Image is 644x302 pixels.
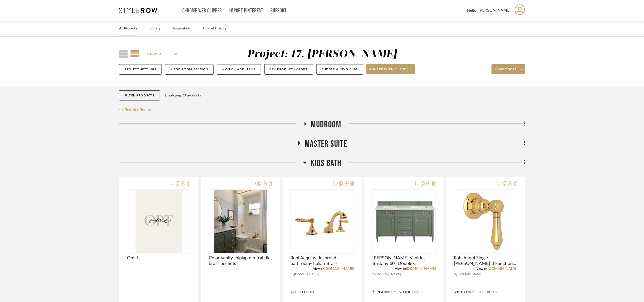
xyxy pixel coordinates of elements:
a: Library [150,25,160,32]
span: More tools [495,68,517,75]
button: Project Settings [119,64,162,75]
img: James Martin Vanities Brittany 60" Double- Smokey Celadon, Pearl Jasmine Quartz [373,199,435,244]
span: View on [395,267,406,270]
button: Budget & Invoicing [316,64,363,75]
span: Hello, [PERSON_NAME] [467,7,511,13]
button: More tools [492,64,525,74]
a: [DOMAIN_NAME] [406,267,436,271]
a: All Projects [119,25,137,32]
span: Kids Bath [311,158,342,169]
img: Color vanity,shiplap neutral tile, brass accents [214,190,267,253]
span: By [454,272,458,277]
span: [DOMAIN_NAME] [294,272,319,277]
span: [PERSON_NAME] Vanities Brittany 60" Double- [PERSON_NAME], [PERSON_NAME] [372,255,436,266]
a: Chrome Web Clipper [182,9,222,13]
span: [DOMAIN_NAME] [376,272,401,277]
img: Rohl Acqui widespread bathroom- Italian Brass [291,190,353,253]
span: View on [313,267,324,270]
a: Upload History [203,25,227,32]
img: Rohl Acqui Single Hn andle 3 Function Diverter / Volume Control Valve Trim - Italian Brass [455,190,517,253]
a: Support [271,9,287,13]
img: Opt 1 [136,190,182,253]
span: Master Suite [305,139,347,149]
button: + Add Room/Section [165,64,214,75]
span: Rohl Acqui Single [PERSON_NAME] 3 Function Diverter / Volume Control Valve Trim - Italian Brass [454,255,518,266]
div: Project: 17. [PERSON_NAME] [247,49,397,60]
span: By [291,272,294,277]
button: Reorder Rooms [119,107,152,113]
div: Displaying 70 products [165,90,201,100]
button: Share with client [366,64,415,74]
span: View on [477,267,488,270]
button: + Quick Add Items [217,64,261,75]
a: Inspiration [173,25,190,32]
span: Rohl Acqui widespread bathroom- Italian Brass [291,255,354,266]
span: By [372,272,376,277]
a: [DOMAIN_NAME] [324,267,354,271]
a: [DOMAIN_NAME] [488,267,518,271]
span: Mudroom [311,119,341,130]
span: [DOMAIN_NAME] [458,272,483,277]
span: Share with client [369,68,407,75]
button: CSV Product Import [264,64,313,75]
button: Filter Products [119,90,160,101]
span: Reorder Rooms [125,107,152,113]
span: Color vanity,shiplap neutral tile, brass accents [209,255,272,266]
span: Opt 1 [127,255,138,261]
a: Import Pinterest [229,9,263,13]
